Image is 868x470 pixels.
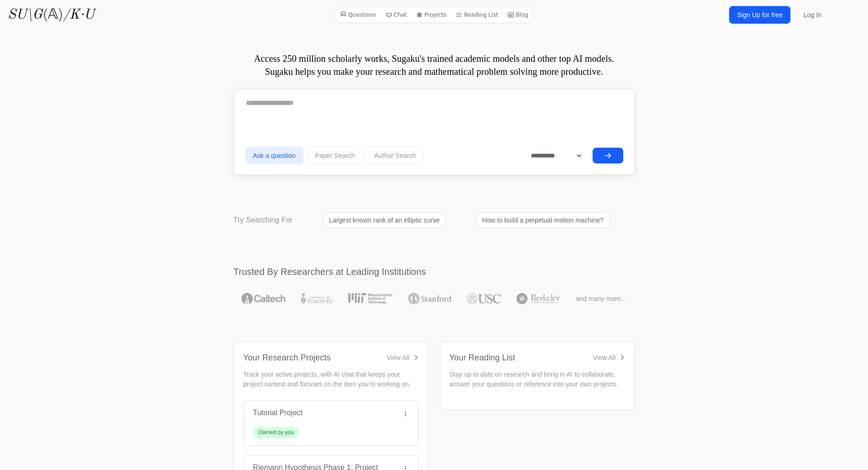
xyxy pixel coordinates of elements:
[241,293,285,304] img: Caltech
[348,293,392,304] img: MIT
[7,8,43,22] i: SU\G
[243,351,331,364] div: Your Research Projects
[234,215,293,226] p: Try Searching For
[301,293,333,304] img: University of Toronto
[234,52,635,78] p: Access 250 million scholarly works, Sugaku's trained academic models and other top AI models. Sug...
[366,147,424,164] button: Author Search
[412,9,450,21] a: Projects
[504,9,532,21] a: Blog
[450,351,515,364] div: Your Reading List
[387,353,419,362] a: View All
[307,147,363,164] button: Paper Search
[476,212,610,228] a: How to build a perpetual motion machine?
[576,294,627,303] span: and many more...
[336,9,380,21] a: Questions
[593,353,625,362] a: View All
[253,409,303,417] a: Tutorial Project
[450,370,625,389] p: Stay up to date on research and bring in AI to collaborate, answer your questions or reference in...
[467,293,501,304] img: USC
[259,429,294,436] div: Owned by you
[729,6,790,24] a: Sign Up for free
[63,8,94,22] i: /K·U
[243,370,419,389] p: Track your active projects, with AI chat that keeps your project context and focuses on the item ...
[798,7,827,23] a: Log In
[516,293,560,304] img: UC Berkeley
[593,353,616,362] div: View All
[382,9,411,21] a: Chat
[7,7,94,23] a: SU\G(𝔸)/K·U
[323,212,446,228] a: Largest known rank of an elliptic curve
[387,353,410,362] div: View All
[234,265,635,278] h2: Trusted By Researchers at Leading Institutions
[408,293,451,304] img: Stanford
[245,147,304,164] button: Ask a question
[452,9,502,21] a: Reading List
